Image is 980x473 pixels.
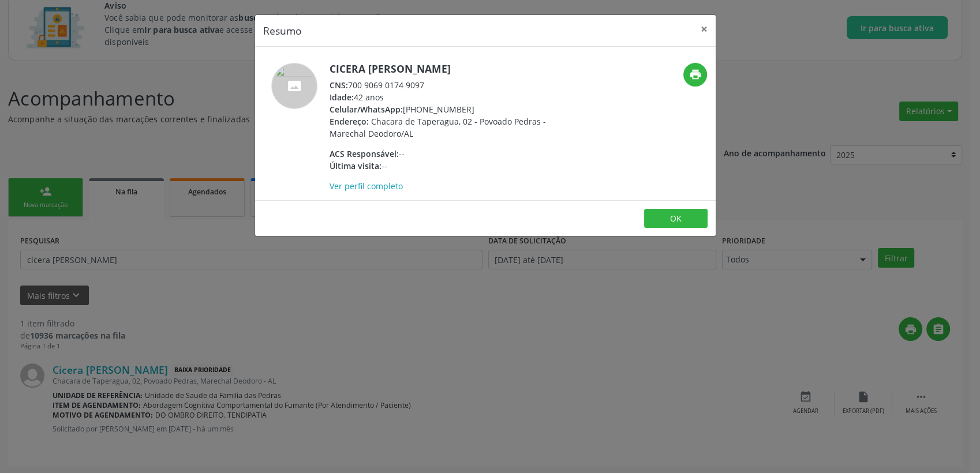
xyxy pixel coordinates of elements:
[330,91,554,103] div: 42 anos
[693,15,716,43] button: Close
[330,116,546,139] span: Chacara de Taperagua, 02 - Povoado Pedras - Marechal Deodoro/AL
[330,148,399,159] span: ACS Responsável:
[330,80,348,91] span: CNS:
[689,68,702,81] i: print
[330,63,554,75] h5: Cicera [PERSON_NAME]
[330,181,403,192] a: Ver perfil completo
[330,160,554,172] div: --
[330,160,381,171] span: Última visita:
[330,79,554,91] div: 700 9069 0174 9097
[330,92,354,103] span: Idade:
[330,116,369,127] span: Endereço:
[330,104,403,115] span: Celular/WhatsApp:
[683,63,707,87] button: print
[644,209,708,228] button: OK
[271,63,317,109] img: accompaniment
[263,23,302,38] h5: Resumo
[330,148,554,160] div: --
[330,103,554,115] div: [PHONE_NUMBER]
